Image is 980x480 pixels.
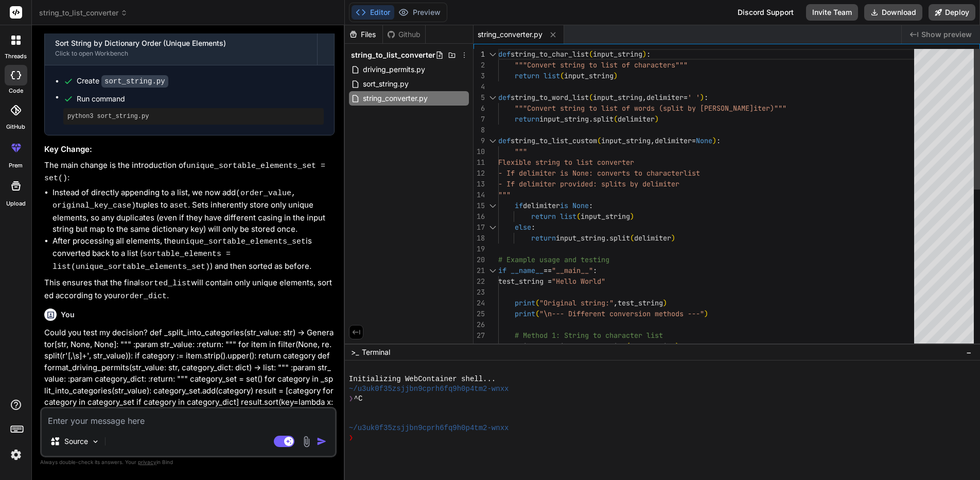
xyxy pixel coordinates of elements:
span: Terminal [362,347,390,357]
span: return [515,71,539,80]
span: ) [712,136,716,145]
div: Discord Support [731,4,800,21]
span: else [515,222,531,232]
span: ) [642,49,646,59]
span: # Method 1: String to character list [515,331,663,340]
div: 10 [474,146,485,157]
p: Always double-check its answers. Your in Bind [40,457,337,467]
span: ) [671,233,675,243]
span: ) [663,298,667,307]
span: ❯ [349,433,354,443]
code: set [174,201,188,210]
pre: python3 sort_string.py [67,112,320,121]
span: input_string.split [556,233,630,243]
span: input_string [593,93,642,102]
p: This ensures that the final will contain only unique elements, sorted according to your . [44,277,335,302]
div: Click to collapse the range. [486,92,499,103]
span: , [614,298,618,307]
div: 19 [474,244,485,254]
div: Click to collapse the range. [486,222,499,233]
code: unique_sortable_elements_set [176,237,306,246]
div: 17 [474,222,485,233]
code: sort_string.py [101,75,168,88]
span: delimiter= [646,93,688,102]
span: ( [626,341,630,351]
span: test_string [618,298,663,307]
p: Could you test my decision? def _split_into_categories(str_value: str) -> Generator[str, None, No... [44,327,335,420]
span: Show preview [921,29,972,40]
button: Deploy [929,4,975,21]
span: driving_permits.py [362,63,426,76]
span: print [515,309,535,318]
span: string_to_word_list [511,93,589,102]
div: 6 [474,103,485,114]
span: ~/u3uk0f35zsjjbn9cprh6fq9h0p4tm2-wnxx [349,423,509,433]
span: ( [535,309,539,318]
div: Click to collapse the range. [486,200,499,211]
div: 22 [474,276,485,287]
span: : [716,136,721,145]
span: ) [655,114,659,124]
span: test_string = [498,277,552,286]
span: : [589,201,593,210]
div: 16 [474,211,485,222]
div: Click to collapse the range. [486,49,499,60]
span: Initializing WebContainer shell... [349,374,496,384]
span: "Hello World" [552,277,605,286]
span: list [560,212,576,221]
span: "__main__" [552,266,593,275]
span: None [696,136,712,145]
label: prem [9,161,23,170]
span: "Original string:" [539,298,614,307]
code: order_dict [120,292,167,301]
span: ~/u3uk0f35zsjjbn9cprh6fq9h0p4tm2-wnxx [349,384,509,394]
span: return [515,114,539,124]
label: code [9,87,23,95]
img: attachment [301,436,312,448]
div: 23 [474,287,485,298]
span: ( [560,71,564,80]
label: GitHub [6,123,25,131]
span: def [498,93,511,102]
div: Sort String by Dictionary Order (Unique Elements) [55,38,307,48]
p: Source [64,436,88,447]
span: list [684,168,700,178]
div: Click to collapse the range. [486,265,499,276]
span: print [515,298,535,307]
button: Preview [394,5,445,20]
img: settings [7,446,25,464]
button: Sort String by Dictionary Order (Unique Elements)Click to open Workbench [45,31,317,65]
span: string_converter.py [478,29,542,40]
h6: You [61,310,75,320]
span: list [544,71,560,80]
div: 9 [474,135,485,146]
span: input_string [564,71,614,80]
span: − [966,347,972,357]
span: ) [704,309,708,318]
div: 28 [474,341,485,352]
code: unique_sortable_elements_set = set() [44,162,330,183]
div: 25 [474,308,485,319]
code: sortable_elements = list(unique_sortable_elements_set) [52,250,235,271]
span: if [515,201,523,210]
li: Instead of directly appending to a list, we now add tuples to a . Sets inherently store only uniq... [52,187,335,235]
div: Files [345,29,382,40]
span: ( [589,93,593,102]
span: string_to_list_converter [351,50,435,60]
span: input_string [593,49,642,59]
p: The main change is the introduction of : [44,160,335,185]
h3: Key Change: [44,144,335,156]
span: ^C [354,394,363,404]
span: ( [630,233,634,243]
div: 21 [474,265,485,276]
div: 14 [474,190,485,200]
button: Download [864,4,922,21]
span: , [651,136,655,145]
span: if [498,266,506,275]
div: 13 [474,179,485,190]
span: ( [614,114,618,124]
span: : [704,93,708,102]
span: """Convert string to list of words (split by [PERSON_NAME] [515,104,754,113]
span: ( [576,212,581,221]
div: 15 [474,200,485,211]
